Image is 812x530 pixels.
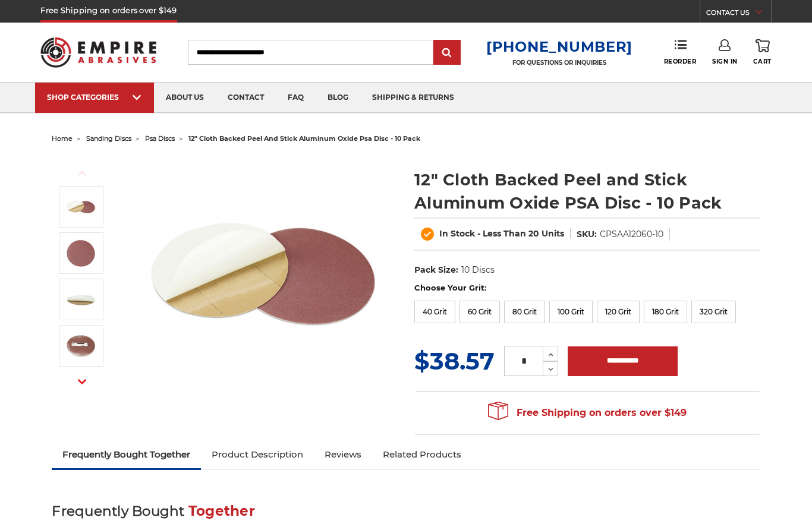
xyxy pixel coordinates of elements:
a: shipping & returns [360,83,466,113]
dt: Pack Size: [414,264,458,276]
span: Cart [753,58,771,65]
span: - Less Than [477,228,526,239]
button: Previous [68,160,96,186]
img: Empire Abrasives [40,30,156,75]
a: Product Description [201,441,314,468]
a: Related Products [372,441,472,468]
a: Reviews [314,441,372,468]
span: $38.57 [414,346,495,376]
a: Frequently Bought Together [52,441,201,468]
span: In Stock [439,228,475,239]
a: Reorder [664,39,697,65]
a: blog [316,83,360,113]
a: contact [216,83,276,113]
span: 20 [528,228,539,239]
span: Together [188,503,255,519]
a: CONTACT US [706,6,771,23]
span: Sign In [712,58,738,65]
div: SHOP CATEGORIES [47,93,142,102]
img: clothed backed AOX PSA - 10 Pack [66,331,96,361]
img: 12 inch Aluminum Oxide PSA Sanding Disc with Cloth Backing [66,192,96,222]
a: faq [276,83,316,113]
a: about us [154,83,216,113]
span: Frequently Bought [52,503,184,519]
label: Choose Your Grit: [414,282,760,294]
a: [PHONE_NUMBER] [486,38,632,55]
button: Next [68,369,96,395]
dt: SKU: [577,228,597,241]
dd: CPSAA12060-10 [600,228,663,241]
span: Reorder [664,58,697,65]
h1: 12" Cloth Backed Peel and Stick Aluminum Oxide PSA Disc - 10 Pack [414,168,760,214]
img: peel and stick psa aluminum oxide disc [66,238,96,268]
dd: 10 Discs [461,264,495,276]
span: Units [542,228,564,239]
a: Cart [753,39,771,65]
span: Free Shipping on orders over $149 [488,401,687,425]
p: FOR QUESTIONS OR INQUIRIES [486,59,632,67]
span: 12" cloth backed peel and stick aluminum oxide psa disc - 10 pack [188,134,420,143]
img: 12 inch Aluminum Oxide PSA Sanding Disc with Cloth Backing [144,156,382,393]
a: sanding discs [86,134,131,143]
input: Submit [435,41,459,65]
a: psa discs [145,134,175,143]
img: sticky backed sanding disc [66,285,96,314]
a: home [52,134,73,143]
